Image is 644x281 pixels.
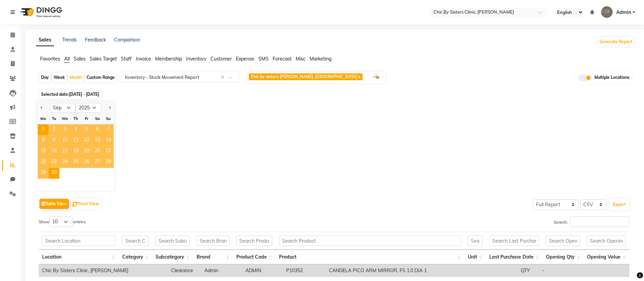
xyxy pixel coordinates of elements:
[39,73,51,82] div: Day
[601,6,613,18] img: Admin
[38,113,49,124] div: Mo
[73,202,78,207] img: pivot.png
[594,74,629,81] span: Multiple Locations
[49,135,59,146] div: Tuesday, September 9, 2025
[103,157,114,168] div: Sunday, September 28, 2025
[59,124,70,135] div: Wednesday, September 3, 2025
[70,113,81,124] div: Th
[92,135,103,146] span: 13
[92,157,103,168] div: Saturday, September 27, 2025
[81,157,92,168] div: Friday, September 26, 2025
[570,216,629,227] input: Search:
[81,135,92,146] span: 12
[39,216,86,227] label: Show entries
[276,250,464,264] th: Product: activate to sort column ascending
[49,146,59,157] div: Tuesday, September 16, 2025
[310,56,331,62] span: Marketing
[68,73,84,82] div: Month
[76,103,102,113] select: Select year
[92,157,103,168] span: 27
[38,168,49,179] span: 29
[39,102,44,113] button: Previous month
[326,264,517,277] td: CANDELA PICO ARM MIRROR, FS 1.0 DIA 1
[59,124,70,135] span: 3
[38,157,49,168] div: Monday, September 22, 2025
[587,235,626,246] input: Search Opening Value
[39,264,168,277] td: Chic By Sisters Clinic, [PERSON_NAME]
[122,235,149,246] input: Search Category
[283,264,326,277] td: P10352
[38,135,49,146] div: Monday, September 8, 2025
[81,135,92,146] div: Friday, September 12, 2025
[74,56,86,62] span: Sales
[103,113,114,124] div: Su
[49,146,59,157] span: 16
[38,168,49,179] div: Monday, September 29, 2025
[357,74,361,79] a: x
[92,113,103,124] div: Sa
[273,56,292,62] span: Forecast
[42,235,115,246] input: Search Location
[49,168,59,179] span: 30
[197,235,229,246] input: Search Brand
[50,103,76,113] select: Select month
[49,157,59,168] span: 23
[121,56,132,62] span: Staff
[251,74,357,79] span: Chic by sisters [PERSON_NAME], [GEOGRAPHIC_DATA]
[616,9,631,16] span: Admin
[70,124,81,135] div: Thursday, September 4, 2025
[69,92,99,97] span: [DATE] - [DATE]
[85,73,116,82] div: Custom Range
[70,124,81,135] span: 4
[59,157,70,168] div: Wednesday, September 24, 2025
[610,199,629,210] button: Export
[107,102,112,113] button: Next month
[152,250,193,264] th: Subcategory: activate to sort column ascending
[38,157,49,168] span: 22
[81,124,92,135] span: 5
[38,146,49,157] div: Monday, September 15, 2025
[49,124,59,135] div: Tuesday, September 2, 2025
[49,135,59,146] span: 9
[103,124,114,135] div: Sunday, September 7, 2025
[38,124,49,135] span: 1
[103,146,114,157] div: Sunday, September 21, 2025
[81,146,92,157] span: 19
[539,264,595,277] td: -
[71,199,101,209] button: Pivot View
[258,56,269,62] span: SMS
[242,264,283,277] td: ADMIN
[186,56,206,62] span: Inventory
[103,135,114,146] span: 14
[103,124,114,135] span: 7
[36,34,54,46] a: Sales
[70,146,81,157] div: Thursday, September 18, 2025
[49,216,73,227] select: Showentries
[92,124,103,135] div: Saturday, September 6, 2025
[136,56,151,62] span: Invoice
[92,146,103,157] span: 20
[92,146,103,157] div: Saturday, September 20, 2025
[59,146,70,157] span: 17
[598,37,634,47] button: Generate Report
[233,250,276,264] th: Product Code: activate to sort column ascending
[486,250,542,264] th: Last Purchase Date: activate to sort column ascending
[168,264,201,277] td: Clearance
[70,146,81,157] span: 18
[39,199,69,209] button: Table View
[119,250,152,264] th: Category: activate to sort column ascending
[39,250,119,264] th: Location: activate to sort column ascending
[193,250,233,264] th: Brand: activate to sort column ascending
[584,250,629,264] th: Opening Value: activate to sort column ascending
[81,146,92,157] div: Friday, September 19, 2025
[279,235,461,246] input: Search Product
[39,90,101,99] span: Selected date:
[468,235,483,246] input: Search Unit
[296,56,306,62] span: Misc
[464,250,486,264] th: Unit: activate to sort column ascending
[85,37,106,43] a: Feedback
[70,135,81,146] span: 11
[49,113,59,124] div: Tu
[210,56,232,62] span: Customer
[38,124,49,135] div: Monday, September 1, 2025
